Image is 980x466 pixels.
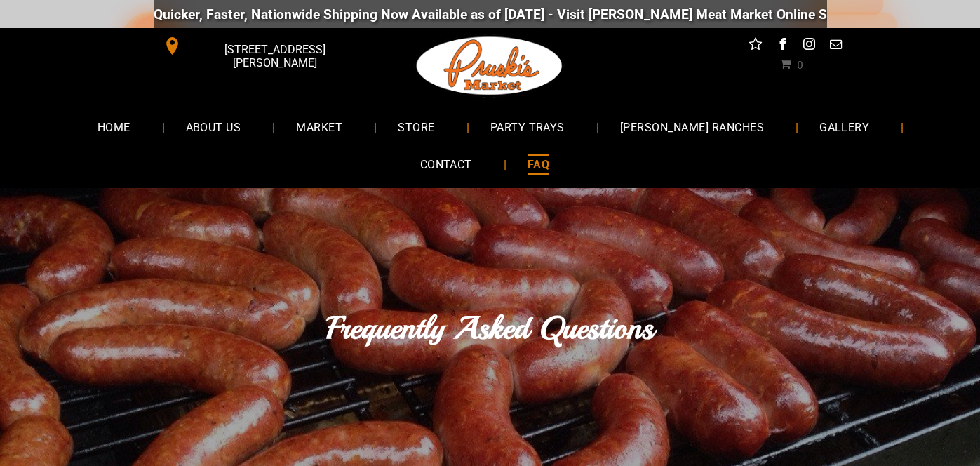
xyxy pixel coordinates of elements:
a: facebook [773,35,791,57]
a: PARTY TRAYS [469,108,586,145]
span: [STREET_ADDRESS][PERSON_NAME] [184,36,365,76]
a: ABOUT US [165,108,262,145]
a: [STREET_ADDRESS][PERSON_NAME] [154,35,368,57]
a: STORE [377,108,455,145]
a: [PERSON_NAME] RANCHES [599,108,785,145]
a: instagram [800,35,818,57]
a: Social network [746,35,765,57]
a: HOME [76,108,152,145]
a: email [826,35,845,57]
a: FAQ [506,146,570,183]
a: CONTACT [399,146,493,183]
a: MARKET [275,108,363,145]
span: 0 [797,58,803,69]
a: GALLERY [798,108,890,145]
img: Pruski-s+Market+HQ+Logo2-1920w.png [414,28,565,104]
font: Frequently Asked Questions [326,308,654,348]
